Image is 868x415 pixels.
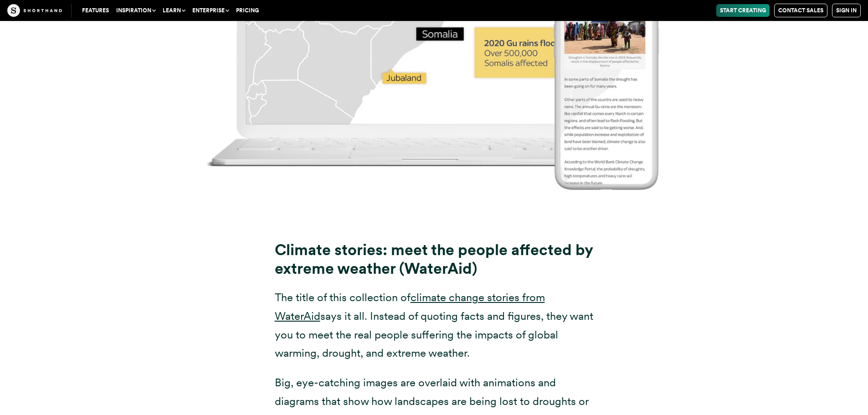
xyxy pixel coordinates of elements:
p: The title of this collection of says it all. Instead of quoting facts and figures, they want you ... [275,288,594,363]
strong: Climate stories: meet the people affected by extreme weather (WaterAid) [275,241,593,277]
a: Contact Sales [774,4,827,17]
button: Learn [159,4,189,17]
button: Inspiration [113,4,159,17]
a: Pricing [232,4,262,17]
a: Start Creating [716,4,770,17]
a: climate change stories from WaterAid [275,291,545,323]
img: The Craft [7,4,62,17]
a: Features [78,4,113,17]
a: Sign in [832,4,861,17]
button: Enterprise [189,4,232,17]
